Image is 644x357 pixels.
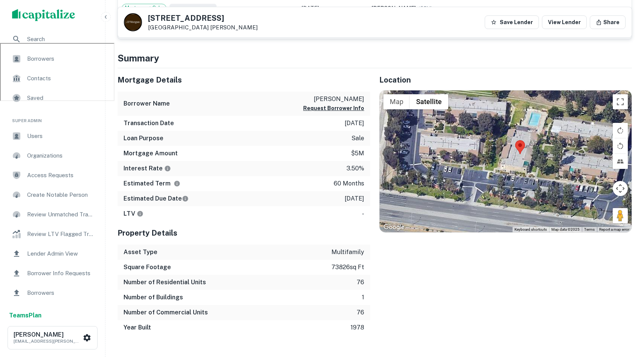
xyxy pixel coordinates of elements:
li: Super Admin [6,109,99,127]
a: Organizations [6,147,99,165]
span: Access Requests [27,171,95,180]
button: Save Lender [485,15,539,29]
h6: Asset Type [124,248,157,257]
p: 1978 [351,323,364,332]
p: 1 [362,293,364,302]
h6: Square Footage [124,263,171,272]
button: Show street map [383,94,410,109]
strong: Teams Plan [9,312,41,319]
h6: [PERSON_NAME] [14,332,81,338]
a: Saved [6,89,99,107]
a: Search [6,30,99,48]
button: Request Borrower Info [303,104,364,113]
p: [DATE] [345,119,364,128]
p: [PERSON_NAME] [303,95,364,104]
a: [PERSON_NAME] [210,24,258,31]
a: Borrower Info Requests [6,264,99,282]
span: Mortgage + Sale [122,4,166,12]
a: Lender Admin View [6,245,99,263]
span: Borrowers [27,288,95,297]
svg: Estimate is based on a standard schedule for this type of loan. [182,195,189,202]
span: Review Unmatched Transactions [27,210,95,219]
h5: [STREET_ADDRESS] [148,14,258,22]
p: 73826 sq ft [331,263,364,272]
button: Toggle fullscreen view [613,94,628,109]
h5: Location [379,74,632,86]
p: 76 [357,278,364,287]
a: Email Testing [6,303,99,322]
span: Create Notable Person [27,190,95,199]
p: - [362,209,364,218]
svg: LTVs displayed on the website are for informational purposes only and may be reported incorrectly... [137,210,143,217]
a: Users [6,127,99,145]
span: Organizations [27,151,95,160]
svg: The interest rates displayed on the website are for informational purposes only and may be report... [164,165,171,172]
a: Review Unmatched Transactions [6,205,99,224]
h6: Mortgage Amount [124,149,178,158]
a: Access Requests [6,166,99,184]
a: Borrowers [6,284,99,302]
h5: Mortgage Details [118,74,370,86]
img: Google [382,222,406,232]
a: Review LTV Flagged Transactions [6,225,99,243]
span: Contacts [27,74,95,83]
span: Search [27,35,95,44]
span: Review LTV Flagged Transactions [27,230,95,239]
h6: Loan Purpose [124,134,163,143]
button: expand row [615,2,628,15]
h6: Number of Residential Units [124,278,206,287]
button: Map camera controls [613,181,628,196]
p: [DATE] [345,194,364,203]
h6: Number of Buildings [124,293,183,302]
a: Open this area in Google Maps (opens a new window) [382,222,406,232]
span: Borrowers [27,54,95,63]
h6: Estimated Due Date [124,194,189,203]
p: sale [351,134,364,143]
a: Report a map error [599,227,629,231]
p: 3.50% [346,164,364,173]
p: 60 months [334,179,364,188]
button: Share [590,15,626,29]
svg: Term is based on a standard schedule for this type of loan. [174,180,180,187]
button: Rotate map counterclockwise [613,138,628,153]
iframe: Chat Widget [606,297,644,333]
button: Drag Pegman onto the map to open Street View [613,208,628,223]
a: Terms (opens in new tab) [584,227,595,231]
a: Contacts [6,69,99,87]
p: [EMAIL_ADDRESS][PERSON_NAME][DOMAIN_NAME] [14,338,81,345]
h6: Borrower Name [124,99,170,108]
span: Map data ©2025 [551,227,580,231]
span: Users [27,132,95,141]
span: Borrower Info Requests [27,269,95,278]
h6: LTV [124,209,143,218]
span: [PERSON_NAME] [371,5,416,11]
h4: Summary [118,51,632,65]
span: ($ 5M ) [419,6,432,11]
h5: Property Details [118,227,370,239]
button: Rotate map clockwise [613,123,628,138]
a: Borrowers [6,50,99,68]
img: capitalize-logo.png [12,9,75,21]
h6: Interest Rate [124,164,171,173]
p: $5m [351,149,364,158]
button: Tilt map [613,154,628,169]
a: View Lender [542,15,587,29]
button: Keyboard shortcuts [514,227,547,232]
h6: Year Built [124,323,151,332]
span: Currently viewing [169,4,217,13]
a: Create Notable Person [6,186,99,204]
p: [GEOGRAPHIC_DATA] [148,24,258,31]
h6: Number of Commercial Units [124,308,208,317]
